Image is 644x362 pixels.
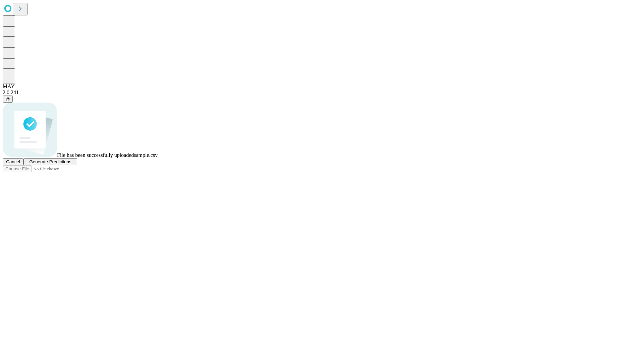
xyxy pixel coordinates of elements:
div: MAY [3,83,641,89]
span: Cancel [6,159,20,164]
div: 2.0.241 [3,89,641,96]
span: sample.csv [134,152,158,158]
span: File has been successfully uploaded [57,152,134,158]
button: Generate Predictions [23,158,77,165]
span: Generate Predictions [29,159,71,164]
span: @ [5,97,10,102]
button: Cancel [3,158,23,165]
button: @ [3,96,13,103]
